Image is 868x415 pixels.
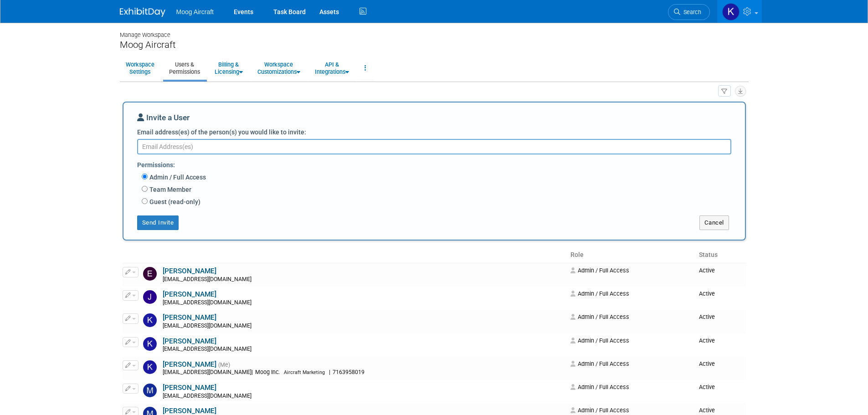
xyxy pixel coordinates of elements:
div: [EMAIL_ADDRESS][DOMAIN_NAME] [163,346,565,353]
div: Invite a User [137,112,731,128]
label: Team Member [148,185,191,194]
span: Moog Aircraft [176,8,214,15]
a: Users &Permissions [163,57,206,79]
a: WorkspaceSettings [120,57,160,79]
span: | [252,369,253,375]
img: ExhibitDay [120,8,165,17]
span: 7163958019 [330,369,367,375]
label: Admin / Full Access [148,173,206,182]
span: Admin / Full Access [570,337,629,344]
img: Josh Maday [143,290,157,304]
a: [PERSON_NAME] [163,360,216,369]
img: Kelsey Blackley [722,3,740,20]
span: Aircraft Marketing [284,369,325,375]
a: [PERSON_NAME] [163,384,216,392]
span: | [329,369,330,375]
a: Search [668,4,710,20]
span: Admin / Full Access [570,267,629,274]
img: Martha Johnson [143,384,157,397]
button: Cancel [699,215,729,230]
a: API &Integrations [309,57,355,79]
a: [PERSON_NAME] [163,407,216,415]
div: Permissions: [137,157,738,172]
div: Moog Aircraft [120,39,749,51]
span: Search [680,9,701,15]
a: [PERSON_NAME] [163,337,216,345]
img: Edward Popek [143,267,157,281]
a: Billing &Licensing [209,57,249,79]
img: Kathryn Germony [143,313,157,327]
th: Role [567,247,695,263]
button: Send Invite [137,215,179,230]
img: Kelsey Blackley [143,360,157,374]
span: Active [699,360,715,367]
a: [PERSON_NAME] [163,290,216,298]
span: Admin / Full Access [570,407,629,414]
span: Admin / Full Access [570,360,629,367]
span: Active [699,267,715,274]
th: Status [695,247,746,263]
a: [PERSON_NAME] [163,313,216,322]
label: Guest (read-only) [148,197,200,206]
a: WorkspaceCustomizations [252,57,306,79]
div: [EMAIL_ADDRESS][DOMAIN_NAME] [163,276,565,283]
span: Admin / Full Access [570,290,629,297]
div: [EMAIL_ADDRESS][DOMAIN_NAME] [163,369,565,376]
span: Active [699,290,715,297]
div: [EMAIL_ADDRESS][DOMAIN_NAME] [163,393,565,400]
span: Active [699,407,715,414]
span: Moog Inc. [253,369,282,375]
div: Manage Workspace [120,23,749,39]
label: Email address(es) of the person(s) you would like to invite: [137,128,306,137]
span: Admin / Full Access [570,313,629,320]
span: Active [699,384,715,390]
span: Active [699,337,715,344]
div: [EMAIL_ADDRESS][DOMAIN_NAME] [163,323,565,330]
span: (Me) [218,362,230,368]
img: Kay Bostaph [143,337,157,351]
div: [EMAIL_ADDRESS][DOMAIN_NAME] [163,299,565,307]
span: Admin / Full Access [570,384,629,390]
span: Active [699,313,715,320]
a: [PERSON_NAME] [163,267,216,275]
